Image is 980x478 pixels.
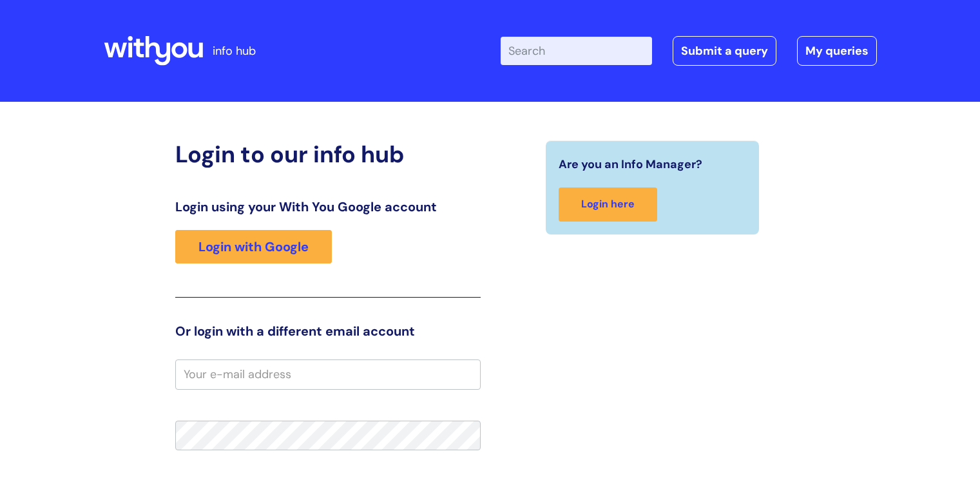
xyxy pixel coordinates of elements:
input: Your e-mail address [175,359,481,389]
p: info hub [213,41,256,61]
span: Are you an Info Manager? [559,154,702,175]
a: Submit a query [673,36,776,66]
a: My queries [797,36,877,66]
a: Login here [559,187,657,222]
input: Search [501,37,652,65]
h3: Login using your With You Google account [175,199,481,215]
h2: Login to our info hub [175,140,481,168]
h3: Or login with a different email account [175,323,481,339]
a: Login with Google [175,230,332,263]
